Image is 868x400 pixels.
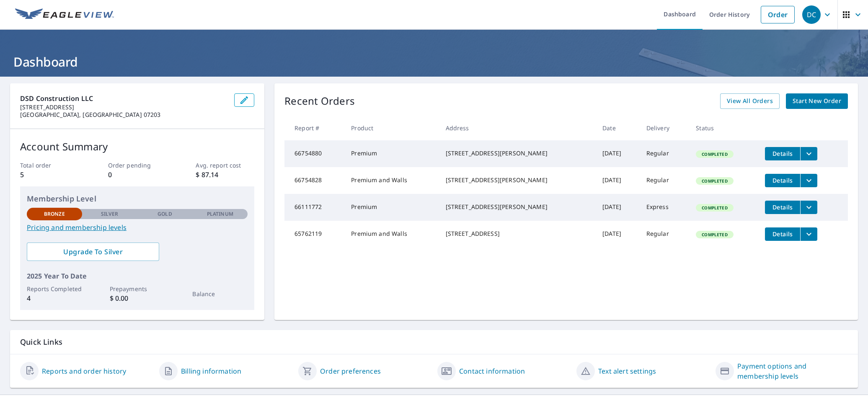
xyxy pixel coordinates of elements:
[793,96,841,106] span: Start New Order
[596,221,640,248] td: [DATE]
[20,111,227,119] p: [GEOGRAPHIC_DATA], [GEOGRAPHIC_DATA] 07203
[765,147,800,160] button: detailsBtn-66754880
[20,103,227,111] p: [STREET_ADDRESS]
[596,167,640,194] td: [DATE]
[800,147,817,160] button: filesDropdownBtn-66754880
[344,116,439,140] th: Product
[20,170,79,180] p: 5
[110,284,165,293] p: Prepayments
[101,210,119,218] p: Silver
[27,193,248,204] p: Membership Level
[598,366,656,376] a: Text alert settings
[196,170,254,180] p: $ 87.14
[770,150,795,157] span: Details
[640,140,690,167] td: Regular
[20,161,79,170] p: Total order
[720,93,780,109] a: View All Orders
[320,366,381,376] a: Order preferences
[640,167,690,194] td: Regular
[802,5,821,24] div: DC
[697,151,732,157] span: Completed
[196,161,254,170] p: Avg. report cost
[640,116,690,140] th: Delivery
[761,6,795,23] a: Order
[446,149,589,157] div: [STREET_ADDRESS][PERSON_NAME]
[459,366,525,376] a: Contact information
[770,230,795,238] span: Details
[640,194,690,221] td: Express
[27,271,248,281] p: 2025 Year To Date
[697,178,732,184] span: Completed
[765,201,800,214] button: detailsBtn-66111772
[344,140,439,167] td: Premium
[20,139,254,154] p: Account Summary
[800,201,817,214] button: filesDropdownBtn-66111772
[344,194,439,221] td: Premium
[439,116,596,140] th: Address
[34,247,152,256] span: Upgrade To Silver
[596,116,640,140] th: Date
[27,284,82,293] p: Reports Completed
[108,161,167,170] p: Order pending
[770,203,795,211] span: Details
[689,116,758,140] th: Status
[284,140,344,167] td: 66754880
[737,361,848,381] a: Payment options and membership levels
[765,174,800,187] button: detailsBtn-66754828
[158,210,172,218] p: Gold
[284,167,344,194] td: 66754828
[27,222,248,232] a: Pricing and membership levels
[800,227,817,241] button: filesDropdownBtn-65762119
[596,140,640,167] td: [DATE]
[42,366,126,376] a: Reports and order history
[727,96,773,106] span: View All Orders
[596,194,640,221] td: [DATE]
[15,8,114,21] img: EV Logo
[44,210,65,218] p: Bronze
[800,174,817,187] button: filesDropdownBtn-66754828
[786,93,848,109] a: Start New Order
[697,232,732,237] span: Completed
[192,289,248,298] p: Balance
[181,366,241,376] a: Billing information
[207,210,233,218] p: Platinum
[108,170,167,180] p: 0
[110,293,165,303] p: $ 0.00
[446,176,589,184] div: [STREET_ADDRESS][PERSON_NAME]
[446,203,589,211] div: [STREET_ADDRESS][PERSON_NAME]
[27,293,82,303] p: 4
[770,176,795,184] span: Details
[344,221,439,248] td: Premium and Walls
[697,205,732,211] span: Completed
[284,116,344,140] th: Report #
[27,243,159,261] a: Upgrade To Silver
[20,337,848,347] p: Quick Links
[640,221,690,248] td: Regular
[284,93,355,109] p: Recent Orders
[10,53,858,70] h1: Dashboard
[765,227,800,241] button: detailsBtn-65762119
[284,194,344,221] td: 66111772
[284,221,344,248] td: 65762119
[446,230,589,238] div: [STREET_ADDRESS]
[20,93,227,103] p: DSD Construction LLC
[344,167,439,194] td: Premium and Walls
